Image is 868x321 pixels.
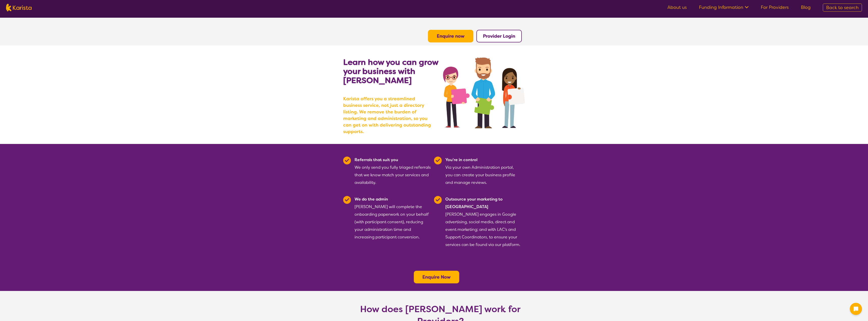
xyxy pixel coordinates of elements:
b: Outsource your marketing to [GEOGRAPHIC_DATA] [445,196,503,209]
div: Via your own Administration portal, you can create your business profile and manage reviews. [445,156,522,186]
button: Provider Login [476,30,522,42]
b: You're in control [445,157,477,162]
div: [PERSON_NAME] will complete the onboarding paperwork on your behalf (with participant consent), r... [355,195,431,249]
a: Back to search [823,4,862,12]
span: Back to search [826,5,859,11]
img: Tick [343,157,351,164]
img: grow your business with Karista [443,58,525,128]
b: Karista offers you a streamlined business service, not just a directory listing. We remove the bu... [343,95,434,135]
a: Enquire Now [422,274,451,280]
button: Enquire Now [414,271,459,283]
img: Tick [434,157,442,164]
b: Referrals that suit you [355,157,398,162]
img: Tick [434,196,442,204]
div: We only send you fully triaged referrals that we know match your services and availability. [355,156,431,186]
img: Karista logo [6,4,32,11]
a: For Providers [761,4,789,10]
div: [PERSON_NAME] engages in Google advertising, social media, direct and event marketing; and with L... [445,195,522,249]
img: Tick [343,196,351,204]
a: Blog [801,4,811,10]
button: Enquire now [428,30,473,42]
a: Funding Information [699,4,749,10]
a: About us [667,4,687,10]
b: Learn how you can grow your business with [PERSON_NAME] [343,57,438,86]
a: Provider Login [483,33,515,39]
b: We do the admin [355,196,388,202]
a: Enquire now [437,33,465,39]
